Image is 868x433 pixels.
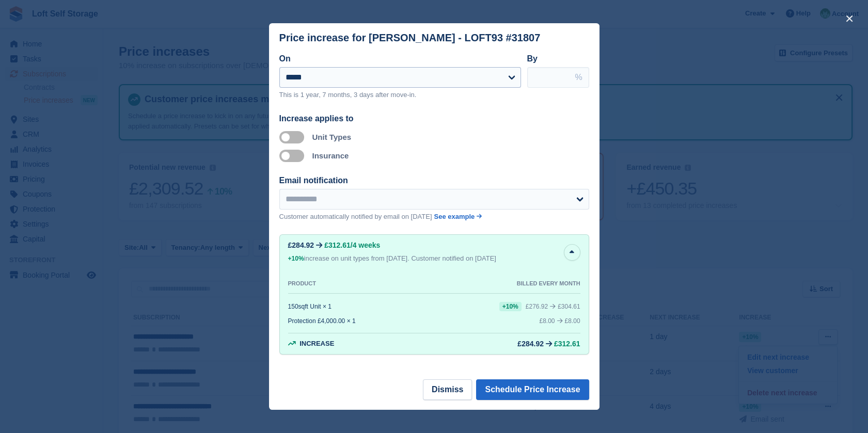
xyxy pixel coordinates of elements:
[288,280,316,287] div: PRODUCT
[312,151,349,160] label: Insurance
[841,10,858,27] button: close
[279,155,308,156] label: Apply to insurance
[499,302,522,311] div: +10%
[476,379,589,400] button: Schedule Price Increase
[288,303,332,310] div: 150sqft Unit × 1
[279,136,308,138] label: Apply to unit types
[312,133,352,141] label: Unit Types
[279,176,348,185] label: Email notification
[324,241,351,249] span: £312.61
[279,90,521,100] p: This is 1 year, 7 months, 3 days after move-in.
[299,340,334,347] span: Increase
[351,241,381,249] span: /4 weeks
[517,280,580,287] div: BILLED EVERY MONTH
[554,340,580,348] span: £312.61
[539,317,555,325] div: £8.00
[527,54,538,63] label: By
[279,54,291,63] label: On
[288,317,356,325] div: Protection £4,000.00 × 1
[411,254,496,262] span: Customer notified on [DATE]
[288,254,409,262] span: increase on unit types from [DATE].
[423,379,472,400] button: Dismiss
[279,113,589,125] div: Increase applies to
[564,317,580,325] span: £8.00
[526,303,548,310] div: £276.92
[288,253,304,264] div: +10%
[434,212,482,222] a: See example
[288,241,314,249] div: £284.92
[517,340,544,348] div: £284.92
[434,213,475,220] span: See example
[279,32,541,44] div: Price increase for [PERSON_NAME] - LOFT93 #31807
[279,212,432,222] p: Customer automatically notified by email on [DATE]
[558,303,580,310] span: £304.61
